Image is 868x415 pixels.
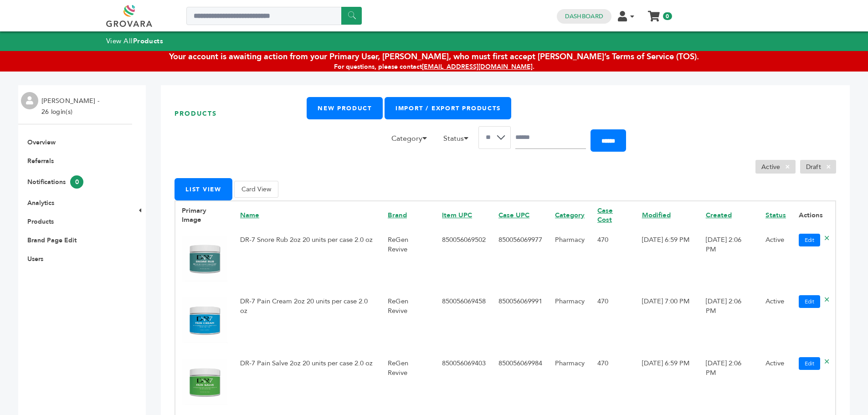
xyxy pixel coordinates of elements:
a: Users [27,255,43,263]
a: Dashboard [565,12,603,20]
img: No Image [182,236,227,282]
td: 850056069977 [492,229,549,291]
td: DR-7 Pain Cream 2oz 20 units per case 2.0 oz [234,291,381,353]
td: [DATE] 6:59 PM [636,229,699,291]
td: [DATE] 2:06 PM [699,291,759,353]
span: 0 [70,175,83,189]
td: 850056069991 [492,291,549,353]
a: Category [555,210,585,220]
td: Pharmacy [549,229,591,291]
a: Notifications0 [27,178,83,186]
a: Brand Page Edit [27,236,77,245]
td: Active [759,353,792,415]
td: DR-7 Pain Salve 2oz 20 units per case 2.0 oz [234,353,381,415]
a: Overview [27,138,56,147]
td: 470 [591,353,635,415]
a: [EMAIL_ADDRESS][DOMAIN_NAME] [422,62,533,71]
td: ReGen Revive [381,353,436,415]
img: No Image [182,297,227,343]
td: [DATE] 7:00 PM [636,291,699,353]
a: Brand [388,210,407,220]
strong: Products [133,36,163,46]
button: Card View [234,181,278,198]
input: Search [515,126,586,149]
td: Pharmacy [549,291,591,353]
a: Analytics [27,199,54,207]
img: profile.png [21,92,38,109]
td: 470 [591,229,635,291]
td: ReGen Revive [381,229,436,291]
td: Active [759,291,792,353]
a: Import / Export Products [385,97,511,119]
td: 850056069502 [436,229,492,291]
td: 850056069403 [436,353,492,415]
span: 0 [663,12,672,20]
li: Category [387,133,437,149]
a: Edit [799,234,820,246]
td: ReGen Revive [381,291,436,353]
a: Referrals [27,157,54,165]
span: × [780,161,795,172]
td: 850056069458 [436,291,492,353]
td: 470 [591,291,635,353]
th: Primary Image [175,201,234,230]
a: Edit [799,295,820,308]
th: Actions [792,201,836,230]
a: New Product [307,97,382,119]
a: Created [706,210,732,220]
a: Name [240,210,259,220]
a: View AllProducts [106,36,164,46]
a: Case UPC [498,210,529,220]
h1: Products [175,97,307,130]
a: My Cart [648,8,659,18]
img: No Image [182,359,227,405]
a: Status [765,210,786,220]
td: Pharmacy [549,353,591,415]
a: Edit [799,357,820,370]
button: List View [175,178,232,200]
a: Products [27,217,54,226]
li: Status [439,133,478,149]
span: × [821,161,836,172]
input: Search a product or brand... [186,7,362,25]
li: Draft [800,160,836,174]
td: [DATE] 6:59 PM [636,353,699,415]
td: DR-7 Snore Rub 2oz 20 units per case 2.0 oz [234,229,381,291]
a: Item UPC [442,210,472,220]
td: [DATE] 2:06 PM [699,229,759,291]
a: Case Cost [597,206,613,225]
td: Active [759,229,792,291]
td: [DATE] 2:06 PM [699,353,759,415]
td: 850056069984 [492,353,549,415]
a: Modified [642,210,671,220]
li: Active [755,160,796,174]
li: [PERSON_NAME] - 26 login(s) [41,96,102,118]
